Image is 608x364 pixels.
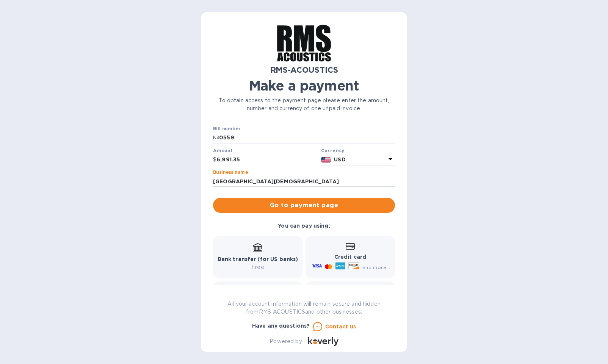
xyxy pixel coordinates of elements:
b: Credit card [334,254,366,260]
span: Go to payment page [219,201,389,210]
b: RMS-ACOUSTICS [270,65,338,75]
b: Bank transfer (for US banks) [218,256,298,262]
b: Have any questions? [252,323,310,329]
u: Contact us [325,323,356,330]
b: USD [334,156,345,162]
label: Business name [213,170,248,175]
b: You can pay using: [278,223,330,229]
p: Powered by [270,337,302,345]
b: Currency [321,148,345,153]
input: Enter bill number [219,132,395,144]
h1: Make a payment [213,78,395,94]
p: To obtain access to the payment page please enter the amount, number and currency of one unpaid i... [213,97,395,112]
span: and more... [362,264,390,270]
p: $ [213,156,216,164]
p: All your account information will remain secure and hidden from RMS-ACOUSTICS and other businesses. [213,300,395,316]
input: Enter business name [213,176,395,187]
img: USD [321,157,331,162]
p: № [213,134,219,142]
p: Free [218,263,298,271]
input: 0.00 [216,154,318,166]
label: Bill number [213,127,240,131]
button: Go to payment page [213,198,395,213]
label: Amount [213,148,232,153]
